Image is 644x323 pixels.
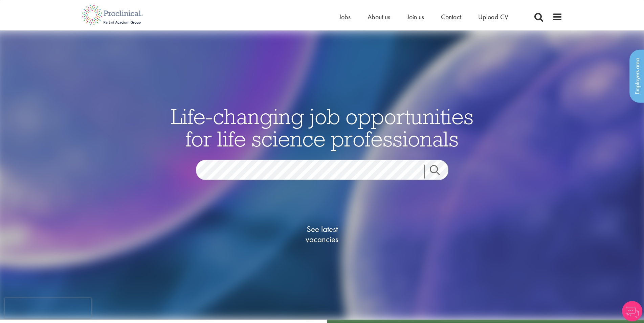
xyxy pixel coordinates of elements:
[288,197,356,272] a: See latestvacancies
[622,301,642,321] img: Chatbot
[5,298,91,318] iframe: reCAPTCHA
[478,13,508,21] a: Upload CV
[368,13,390,21] a: About us
[288,224,356,245] span: See latest vacancies
[424,165,453,179] a: Job search submit button
[407,13,424,21] a: Join us
[171,103,473,152] span: Life-changing job opportunities for life science professionals
[339,13,351,21] a: Jobs
[441,13,461,21] a: Contact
